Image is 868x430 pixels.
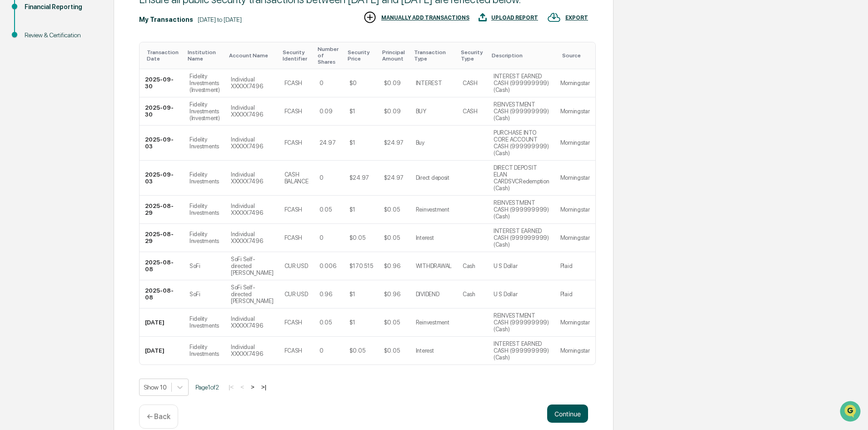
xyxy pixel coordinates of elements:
div: Buy [416,139,424,146]
div: DIRECT DEPOSIT ELAN CARDSVCRedemption (Cash) [494,164,549,192]
div: 0.09 [319,108,333,115]
div: 0 [319,347,324,354]
button: >| [259,383,269,391]
div: $0.05 [384,234,400,241]
div: We're available if you need us! [31,79,115,86]
td: Plaid [555,280,595,309]
span: Data Lookup [18,132,57,141]
div: Toggle SortBy [461,49,484,62]
td: Individual XXXXX7496 [225,337,279,364]
td: Morningstar [555,337,595,364]
div: $24.97 [384,174,404,181]
td: Morningstar [555,97,595,126]
div: Toggle SortBy [229,52,275,59]
div: FCASH [284,80,303,86]
div: REINVESTMENT CASH (999999999) (Cash) [494,101,549,121]
div: Fidelity Investments [190,231,220,244]
td: 2025-08-29 [140,224,184,252]
div: Toggle SortBy [283,49,310,62]
button: > [248,383,257,391]
div: DIVIDEND [416,291,439,298]
td: 2025-08-08 [140,252,184,280]
div: $0.05 [384,206,400,213]
div: Fidelity Investments (Investment) [190,101,220,121]
td: Individual XXXXX7496 [225,224,279,252]
div: PURCHASE INTO CORE ACCOUNT CASH (999999999) (Cash) [494,129,549,157]
div: $1 [349,206,355,213]
div: Interest [416,347,434,354]
a: 🗄️Attestations [62,111,116,127]
div: Start new chat [31,70,149,79]
td: Morningstar [555,224,595,252]
div: SoFi [190,263,200,269]
div: Cash [463,291,475,298]
div: $0.05 [384,319,400,326]
a: Powered byPylon [64,154,110,161]
div: Reinvestment [416,206,449,213]
div: Fidelity Investments [190,344,220,357]
div: [DATE] to [DATE] [198,16,242,23]
iframe: Open customer support [839,400,863,425]
div: 24.97 [319,139,336,146]
div: 🔎 [9,133,16,140]
td: Morningstar [555,126,595,161]
div: Review & Certification [25,30,99,40]
td: Individual XXXXX7496 [225,196,279,224]
img: 1746055101610-c473b297-6a78-478c-a979-82029cc54cd1 [9,70,25,86]
td: Plaid [555,252,595,280]
div: $0.05 [384,347,400,354]
td: Morningstar [555,161,595,196]
span: Attestations [75,115,113,124]
div: $1 [349,108,355,115]
div: 0.05 [319,319,332,326]
div: CUR:USD [284,291,308,298]
div: 0 [319,174,324,181]
div: $0.09 [384,80,401,86]
td: [DATE] [140,309,184,337]
p: ← Back [147,412,170,421]
div: INTEREST EARNED CASH (999999999) (Cash) [494,228,549,248]
div: REINVESTMENT CASH (999999999) (Cash) [494,312,549,333]
div: $1 [349,139,355,146]
div: U S Dollar [494,291,517,298]
div: CASH [463,108,478,115]
td: Individual XXXXX7496 [225,161,279,196]
div: FCASH [284,347,303,354]
div: $0.96 [384,263,400,269]
div: MANUALLY ADD TRANSACTIONS [381,15,469,21]
div: Interest [416,234,434,241]
td: 2025-08-29 [140,196,184,224]
div: U S Dollar [494,263,517,269]
div: $170.515 [349,263,373,269]
td: 2025-08-08 [140,280,184,309]
td: Morningstar [555,69,595,97]
img: UPLOAD REPORT [479,10,487,24]
span: Preclearance [18,115,59,124]
div: 0 [319,80,324,86]
div: SoFi [190,291,200,298]
div: Toggle SortBy [147,49,180,62]
div: FCASH [284,206,303,213]
div: Toggle SortBy [562,52,592,59]
div: FCASH [284,139,303,146]
div: $1 [349,291,355,298]
div: Cash [463,263,475,269]
div: $0.05 [349,234,365,241]
span: Page 1 of 2 [195,384,219,391]
a: 🖐️Preclearance [5,111,62,127]
div: Reinvestment [416,319,449,326]
div: $0.05 [349,347,365,354]
div: Fidelity Investments [190,171,220,185]
div: CASH [463,80,478,86]
span: Pylon [90,154,110,161]
div: WITHDRAWAL [416,263,452,269]
td: Individual XXXXX7496 [225,309,279,337]
div: 0.96 [319,291,332,298]
div: $0.96 [384,291,400,298]
div: 0.006 [319,263,336,269]
div: $24.97 [384,139,404,146]
div: INTEREST EARNED CASH (999999999) (Cash) [494,73,549,93]
div: Fidelity Investments (Investment) [190,73,220,93]
td: Morningstar [555,309,595,337]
